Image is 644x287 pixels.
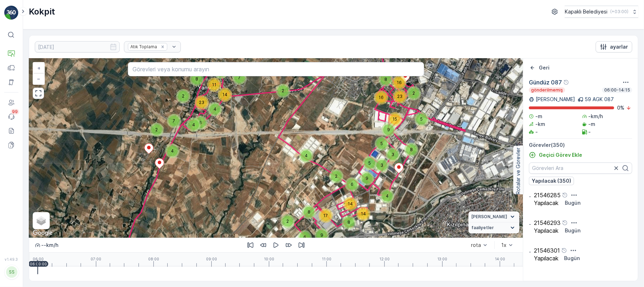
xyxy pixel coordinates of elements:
p: Geçici Görev Ekle [539,151,582,159]
p: - [589,128,591,136]
p: ( +03:00 ) [610,9,628,15]
div: 2 [329,169,343,183]
span: 4 [386,193,389,199]
span: 8 [410,147,413,152]
div: 16 [374,90,388,105]
span: 14 [361,211,366,216]
div: 5 [415,112,429,126]
a: Layers [33,213,49,228]
span: 9 [366,176,368,181]
div: 7 [167,114,181,128]
div: 4 [186,118,201,132]
a: Geri [529,64,550,71]
span: 5 [381,141,383,146]
span: + [37,65,40,71]
p: Görevler ( 350 ) [529,142,632,149]
p: -m [535,113,542,120]
div: 17 [319,209,333,223]
p: Kokpit [29,6,55,17]
div: Yardım Araç İkonu [561,248,567,253]
span: 14 [348,201,353,206]
div: 4 [299,149,313,163]
div: 5 [363,156,377,170]
span: 4 [192,122,195,127]
p: Yapılacak [534,227,558,234]
p: 59 AGK 087 [585,96,614,103]
summary: faaliyetler [469,222,519,233]
p: ayarlar [610,43,628,50]
div: Yardım Araç İkonu [562,220,568,226]
div: Yardım Araç İkonu [563,79,569,85]
div: 14 [218,88,232,102]
span: 4 [171,148,174,154]
p: Bugün [565,227,580,234]
input: Görevleri Ara [529,162,632,174]
p: Yapılacak [534,255,558,261]
p: 14:00 [495,257,505,261]
p: 0 % [617,104,624,111]
button: Yapılacak (350) [529,177,574,185]
p: 06:00 [33,257,44,261]
div: 9 [360,171,374,186]
div: 23 [195,95,209,110]
span: 4 [305,153,308,158]
p: 13:00 [437,257,447,261]
p: - [529,221,531,227]
div: 15 [388,112,402,126]
span: 6 [351,182,353,187]
div: 2 [281,214,295,228]
div: 3 [386,148,400,162]
div: 16 [392,76,406,90]
div: 2 [407,86,421,100]
span: 16 [397,80,402,85]
p: Rotalar ve Görevler [515,148,522,194]
span: 11 [212,82,216,87]
div: 7 [232,71,247,85]
span: 8 [347,220,350,225]
span: 5 [421,116,423,122]
span: 4 [213,106,216,112]
button: ayarlar [596,41,632,53]
p: 99 [12,109,18,115]
div: 14 [356,207,370,221]
p: - [535,128,538,136]
div: 9 [315,228,329,242]
p: 11:00 [322,257,331,261]
span: 5 [369,160,371,166]
p: -km/h [589,113,603,120]
span: 23 [397,94,403,99]
span: 7 [238,75,241,80]
a: Yakınlaştır [33,63,44,73]
div: 23 [393,89,407,104]
input: Görevleri veya konumu arayın [128,62,424,76]
button: Kapaklı Belediyesi(+03:00) [565,6,638,18]
div: 2 [176,89,190,103]
span: 8 [195,76,198,82]
p: Kapaklı Belediyesi [565,8,607,15]
div: 4 [208,102,222,116]
span: 3 [391,152,394,157]
p: Yapılacak (350) [532,177,571,184]
span: 2 [287,219,289,224]
summary: [PERSON_NAME] [469,211,519,222]
p: 21546285 [534,192,561,198]
div: 2 [150,123,164,137]
div: Yardım Araç İkonu [562,192,568,198]
a: 99 [4,110,18,124]
span: 2 [413,90,415,96]
p: 07:00 [91,257,101,261]
span: 17 [324,213,328,218]
div: 6 [298,230,312,244]
span: 6 [303,234,306,240]
p: 10:00 [264,257,274,261]
p: 09:00 [206,257,217,261]
span: 7 [173,118,175,123]
p: Bugün [565,199,580,206]
p: [PERSON_NAME] [536,96,575,103]
button: SS [4,263,18,281]
div: 6 [193,116,207,130]
a: Bu bölgeyi Google Haritalar'da açın (yeni pencerede açılır) [31,228,54,238]
p: 21546301 [534,247,560,254]
div: 11 [207,78,221,92]
span: 14 [222,92,227,97]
